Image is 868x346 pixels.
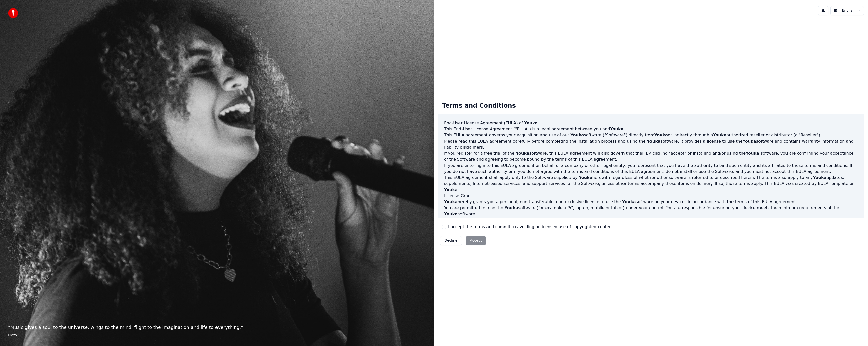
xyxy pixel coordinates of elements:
[444,132,858,138] p: This EULA agreement governs your acquisition and use of our software ("Software") directly from o...
[448,224,613,230] label: I accept the terms and commit to avoiding unlicensed use of copyrighted content
[516,151,529,156] span: Youka
[444,212,458,216] span: Youka
[444,163,858,175] p: If you are entering into this EULA agreement on behalf of a company or other legal entity, you re...
[8,8,18,18] img: youka
[444,126,858,132] p: This End-User License Agreement ("EULA") is a legal agreement between you and
[610,127,623,131] span: Youka
[444,217,858,223] p: You are not permitted to:
[504,205,518,210] span: Youka
[746,151,759,156] span: Youka
[444,120,858,126] h3: End-User License Agreement (EULA) of
[8,333,426,338] footer: Plato
[444,199,858,205] p: hereby grants you a personal, non-transferable, non-exclusive licence to use the software on your...
[444,138,858,150] p: Please read this EULA agreement carefully before completing the installation process and using th...
[579,175,592,180] span: Youka
[444,150,858,163] p: If you register for a free trial of the software, this EULA agreement will also govern that trial...
[438,98,520,114] div: Terms and Conditions
[440,236,462,245] button: Decline
[8,324,426,331] p: “ Music gives a soul to the universe, wings to the mind, flight to the imagination and life to ev...
[570,133,584,137] span: Youka
[524,121,538,125] span: Youka
[654,133,668,137] span: Youka
[444,199,458,204] span: Youka
[622,199,636,204] span: Youka
[818,181,848,186] a: EULA Template
[444,175,858,193] p: This EULA agreement shall apply only to the Software supplied by herewith regardless of whether o...
[647,139,661,144] span: Youka
[444,187,458,192] span: Youka
[813,175,826,180] span: Youka
[444,205,858,217] p: You are permitted to load the software (for example a PC, laptop, mobile or tablet) under your co...
[444,193,858,199] h3: License Grant
[713,133,726,137] span: Youka
[743,139,756,144] span: Youka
